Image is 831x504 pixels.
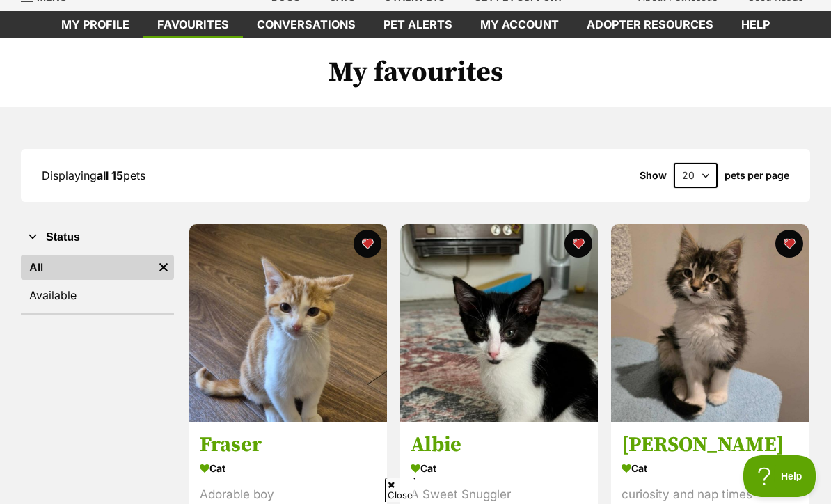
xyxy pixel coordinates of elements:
a: All [21,255,153,280]
a: My profile [47,11,143,38]
a: Pet alerts [370,11,466,38]
img: Colin [611,224,809,422]
button: favourite [775,230,803,258]
button: Status [21,228,174,246]
div: Status [21,252,174,313]
a: My account [466,11,573,38]
div: Cat [411,459,587,479]
strong: all 15 [97,168,123,182]
a: Available [21,283,174,308]
img: Fraser [189,224,387,422]
a: Help [727,11,784,38]
a: Favourites [143,11,243,38]
button: favourite [564,230,592,258]
button: favourite [354,230,381,258]
div: Cat [622,459,798,479]
img: Albie [400,224,598,422]
a: Adopter resources [573,11,727,38]
div: Cat [200,459,377,479]
h3: Albie [411,432,587,459]
h3: [PERSON_NAME] [622,432,798,459]
span: Displaying pets [42,168,145,182]
span: Close [385,478,415,502]
span: Show [640,170,667,181]
h3: Fraser [200,432,377,459]
a: Remove filter [153,255,174,280]
a: conversations [243,11,370,38]
label: pets per page [725,170,789,181]
iframe: Help Scout Beacon - Open [743,455,817,497]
